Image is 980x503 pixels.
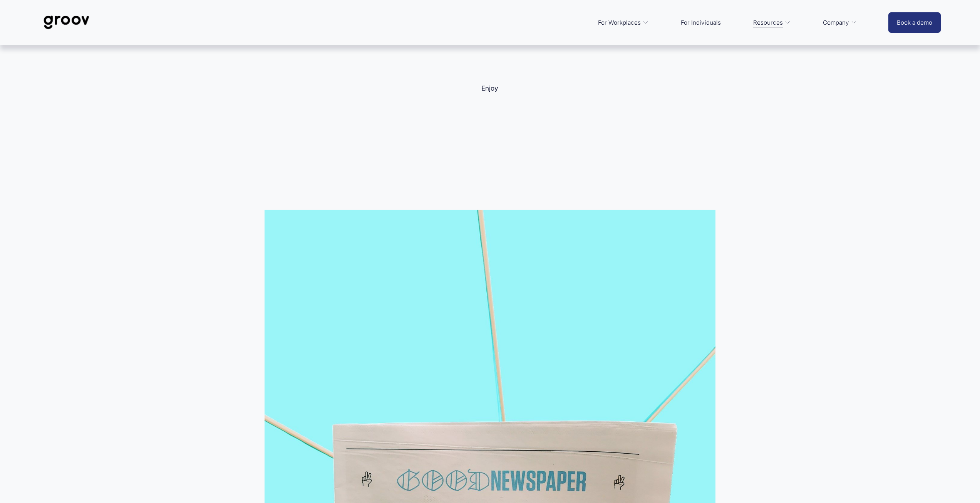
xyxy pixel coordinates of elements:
img: Groov | Workplace Science Platform | Unlock Performance | Drive Results [39,10,94,35]
span: Company [823,17,849,28]
a: Enjoy [481,84,498,92]
span: Resources [753,17,783,28]
span: For Workplaces [598,17,641,28]
a: Book a demo [888,12,941,33]
a: folder dropdown [594,13,653,32]
a: folder dropdown [749,13,795,32]
a: For Individuals [677,13,725,32]
a: folder dropdown [819,13,861,32]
